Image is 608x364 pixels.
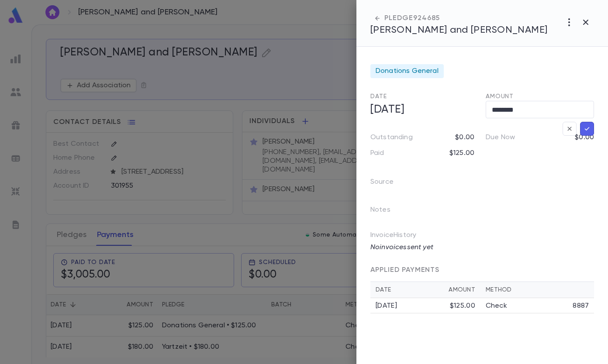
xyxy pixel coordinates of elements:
p: Due Now [486,133,515,142]
div: Date [376,286,449,293]
p: Paid [370,149,384,158]
div: $125.00 [450,302,475,310]
div: [DATE] [376,302,450,310]
h5: [DATE] [365,101,479,119]
p: Source [370,175,408,192]
p: Outstanding [370,133,413,142]
span: Donations General [376,67,439,76]
span: Amount [486,93,514,100]
div: Amount [449,286,475,293]
span: Date [370,93,387,100]
p: $0.00 [455,133,474,142]
p: Check [486,302,507,310]
th: Method [480,282,594,298]
p: Notes [370,203,404,220]
span: [PERSON_NAME] and [PERSON_NAME] [370,25,548,35]
p: Invoice History [370,231,594,243]
span: APPLIED PAYMENTS [370,267,439,274]
div: PLEDGE 924685 [370,14,548,23]
div: Donations General [370,64,444,78]
p: No invoices sent yet [370,243,594,252]
p: $125.00 [449,149,474,158]
p: 8887 [573,302,589,310]
p: $0.00 [575,133,594,142]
